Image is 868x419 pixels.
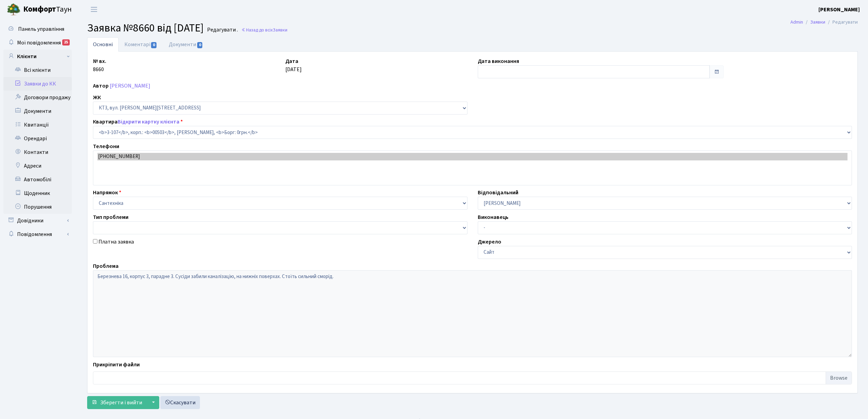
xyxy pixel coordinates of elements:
[3,104,72,118] a: Документи
[97,153,847,160] option: [PHONE_NUMBER]
[241,27,287,33] a: Назад до всіхЗаявки
[93,213,128,221] label: Тип проблеми
[93,188,121,197] label: Напрямок
[87,396,147,409] button: Зберегти і вийти
[3,145,72,159] a: Контакти
[825,18,858,26] li: Редагувати
[3,186,72,200] a: Щоденник
[818,5,860,14] a: [PERSON_NAME]
[87,37,119,52] a: Основні
[110,82,150,90] a: [PERSON_NAME]
[3,22,72,36] a: Панель управління
[818,6,860,13] b: [PERSON_NAME]
[478,57,519,65] label: Дата виконання
[3,36,72,50] a: Мої повідомлення25
[197,42,203,48] span: 0
[160,396,200,409] a: Скасувати
[17,39,61,47] span: Мої повідомлення
[7,3,21,16] img: logo.png
[3,132,72,145] a: Орендарі
[62,39,70,45] div: 25
[478,213,508,221] label: Виконавець
[151,42,157,48] span: 0
[93,270,852,357] textarea: Березнева 16, корпус 3, парадне 3. Сусіди забили каналізацію, на нижніх поверхах. Стоїть сильний ...
[98,238,134,246] label: Платна заявка
[93,82,109,90] label: Автор
[3,118,72,132] a: Квитанції
[93,57,106,65] label: № вх.
[780,15,868,29] nav: breadcrumb
[18,25,64,33] span: Панель управління
[3,173,72,186] a: Автомобілі
[93,262,119,270] label: Проблема
[3,63,72,77] a: Всі клієнти
[478,238,501,246] label: Джерело
[810,18,825,26] a: Заявки
[93,93,101,102] label: ЖК
[3,50,72,63] a: Клієнти
[3,227,72,241] a: Повідомлення
[273,27,287,33] span: Заявки
[23,4,56,15] b: Комфорт
[93,142,119,150] label: Телефони
[3,200,72,214] a: Порушення
[93,118,183,126] label: Квартира
[118,118,179,126] a: Відкрити картку клієнта
[790,18,803,26] a: Admin
[100,399,142,406] span: Зберегти і вийти
[88,57,280,78] div: 8660
[280,57,473,78] div: [DATE]
[93,361,140,369] label: Прикріпити файли
[23,4,72,15] span: Таун
[93,126,852,139] select: )
[163,37,209,52] a: Документи
[3,214,72,227] a: Довідники
[3,159,72,173] a: Адреси
[119,37,163,52] a: Коментарі
[3,91,72,104] a: Договори продажу
[206,27,238,33] small: Редагувати .
[478,188,518,197] label: Відповідальний
[3,77,72,91] a: Заявки до КК
[87,20,204,36] span: Заявка №8660 від [DATE]
[85,4,103,15] button: Переключити навігацію
[285,57,298,65] label: Дата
